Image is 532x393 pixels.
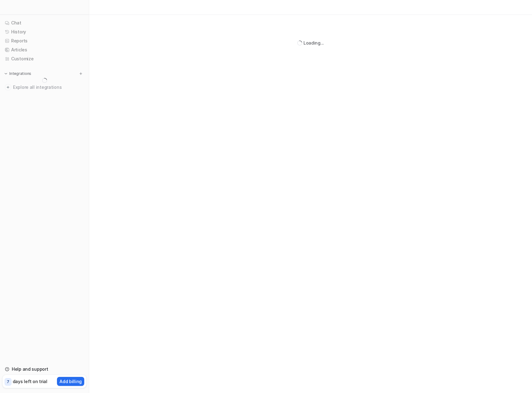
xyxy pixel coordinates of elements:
[2,19,86,27] a: Chat
[4,71,8,76] img: expand menu
[57,377,84,386] button: Add billing
[2,71,33,77] button: Integrations
[2,45,86,54] a: Articles
[13,82,84,92] span: Explore all integrations
[79,71,83,76] img: menu_add.svg
[2,54,86,63] a: Customize
[2,365,86,374] a: Help and support
[9,71,31,76] p: Integrations
[2,37,86,45] a: Reports
[59,378,82,385] p: Add billing
[2,83,86,92] a: Explore all integrations
[13,378,47,385] p: days left on trial
[303,40,324,46] div: Loading...
[2,28,86,36] a: History
[7,379,9,385] p: 7
[5,84,11,90] img: explore all integrations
